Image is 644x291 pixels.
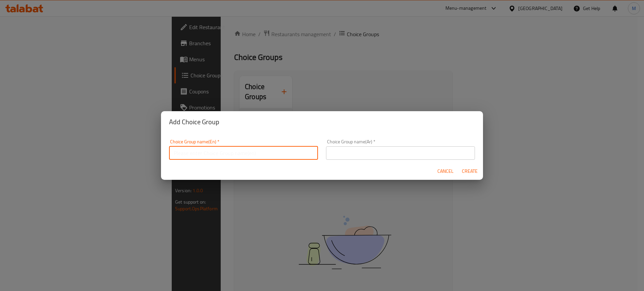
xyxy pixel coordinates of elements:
button: Create [459,165,480,177]
button: Cancel [435,165,456,177]
input: Please enter Choice Group name(ar) [326,146,475,160]
input: Please enter Choice Group name(en) [169,146,318,160]
span: Create [462,167,478,175]
span: Cancel [437,167,453,175]
h2: Add Choice Group [169,117,475,127]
